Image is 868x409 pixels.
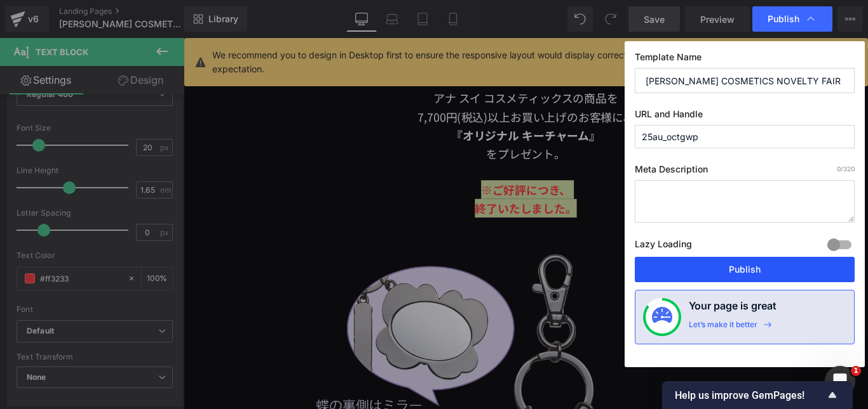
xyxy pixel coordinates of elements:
[635,257,855,282] button: Publish
[327,182,442,200] strong: 終了いたしました。
[635,108,855,125] label: URL and Handle
[675,389,825,401] span: Help us improve GemPages!
[635,51,855,68] label: Template Name
[301,100,468,119] strong: 『オリジナル キーチャーム』
[635,236,692,257] label: Lazy Loading
[675,387,840,403] button: Show survey - Help us improve GemPages!
[689,298,776,320] h4: Your page is great
[313,16,456,36] b: [DATE] 10:00スタート
[635,164,855,180] label: Meta Description
[837,165,841,172] span: 0
[652,307,672,327] img: onboarding-status.svg
[837,165,855,172] span: /320
[768,13,799,25] span: Publish
[851,366,861,376] span: 1
[13,120,756,141] p: をプレゼント。
[689,320,757,336] div: Let’s make it better
[13,78,756,99] p: 7,700円(税込)以上お買い上げのお客様に、
[825,366,855,396] iframe: Intercom live chat
[334,161,435,179] strong: ※ご好評につき、
[13,57,756,78] p: アナ スイ コスメティックスの商品を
